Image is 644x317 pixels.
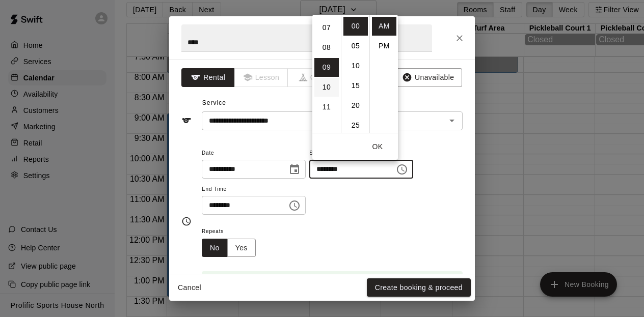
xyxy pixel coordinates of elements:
[367,278,471,297] button: Create booking & proceed
[369,15,398,133] ul: Select meridiem
[202,183,306,196] span: End Time
[314,98,339,117] li: 11 hours
[450,29,469,47] button: Close
[309,147,413,160] span: Start Time
[181,116,192,126] svg: Service
[314,38,339,57] li: 8 hours
[202,99,226,106] span: Service
[343,17,368,36] li: 0 minutes
[343,116,368,135] li: 25 minutes
[284,195,305,216] button: Choose time, selected time is 9:30 AM
[173,278,206,297] button: Cancel
[314,58,339,77] li: 9 hours
[343,96,368,115] li: 20 minutes
[227,239,256,257] button: Yes
[288,68,341,87] span: Camps can only be created in the Services page
[312,15,341,133] ul: Select hours
[314,78,339,97] li: 10 hours
[445,113,459,128] button: Open
[284,159,305,180] button: Choose date, selected date is Sep 20, 2025
[202,147,306,160] span: Date
[343,76,368,95] li: 15 minutes
[202,239,256,257] div: outlined button group
[343,56,368,75] li: 10 minutes
[181,216,192,226] svg: Timing
[235,68,288,87] span: Lessons must be created in the Services page first
[372,17,396,36] li: AM
[372,37,396,55] li: PM
[341,15,369,133] ul: Select minutes
[202,225,264,239] span: Repeats
[202,239,228,257] button: No
[361,137,394,156] button: OK
[314,18,339,37] li: 7 hours
[394,68,462,87] button: Unavailable
[343,37,368,55] li: 5 minutes
[392,159,412,180] button: Choose time, selected time is 9:00 AM
[181,68,235,87] button: Rental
